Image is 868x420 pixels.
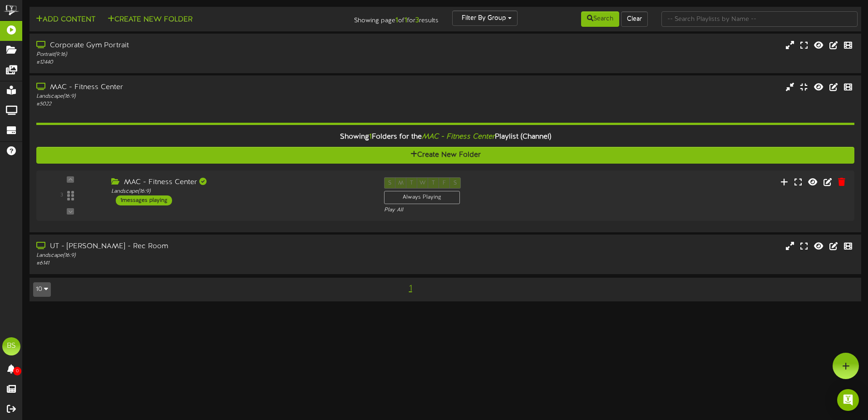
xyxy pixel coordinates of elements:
[404,16,407,25] strong: 1
[36,82,369,93] div: MAC - Fitness Center
[581,11,619,27] button: Search
[837,389,859,411] div: Open Intercom Messenger
[105,14,195,25] button: Create New Folder
[36,59,369,66] div: # 12440
[36,100,369,108] div: # 5022
[13,367,21,375] span: 0
[306,10,445,26] div: Showing page of for results
[407,284,414,294] span: 1
[422,133,495,141] i: MAC - Fitness Center
[36,51,369,59] div: Portrait ( 9:16 )
[36,260,369,267] div: # 6141
[384,191,460,204] div: Always Playing
[36,93,369,100] div: Landscape ( 16:9 )
[36,147,854,164] button: Create New Folder
[2,337,20,355] div: BS
[395,16,398,25] strong: 1
[621,11,648,27] button: Clear
[36,252,369,260] div: Landscape ( 16:9 )
[661,11,858,27] input: -- Search Playlists by Name --
[33,14,98,25] button: Add Content
[452,10,518,26] button: Filter By Group
[369,133,372,141] span: 1
[36,40,369,51] div: Corporate Gym Portrait
[415,16,419,25] strong: 3
[111,188,370,195] div: Landscape ( 16:9 )
[30,127,861,147] div: Showing Folders for the Playlist (Channel)
[384,206,575,214] div: Play All
[116,195,172,205] div: 1 messages playing
[36,241,369,252] div: UT - [PERSON_NAME] - Rec Room
[33,282,51,297] button: 10
[111,177,370,188] div: MAC - Fitness Center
